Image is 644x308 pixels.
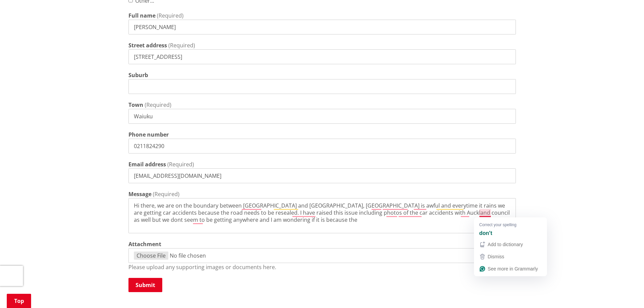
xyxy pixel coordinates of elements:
[128,190,151,198] label: Message
[128,263,516,271] p: Please upload any supporting images or documents here.
[168,42,195,49] span: (Required)
[128,11,156,20] label: Full name
[128,101,143,109] label: Town
[128,240,161,248] label: Attachment
[167,161,194,168] span: (Required)
[145,101,171,109] span: (Required)
[157,12,184,19] span: (Required)
[128,160,166,168] label: Email address
[128,71,148,79] label: Suburb
[7,294,31,308] a: Top
[128,139,516,153] input: e.g. 0800 492 452
[613,280,637,304] iframe: Messenger Launcher
[128,20,516,34] input: e.g. John Smith
[128,278,162,292] button: Submit
[128,131,169,139] label: Phone number
[128,168,516,183] input: e.g. info@waidc.govt.nz
[128,41,167,49] label: Street address
[153,190,180,198] span: (Required)
[128,248,516,263] input: file
[128,198,516,233] textarea: To enrich screen reader interactions, please activate Accessibility in Grammarly extension settings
